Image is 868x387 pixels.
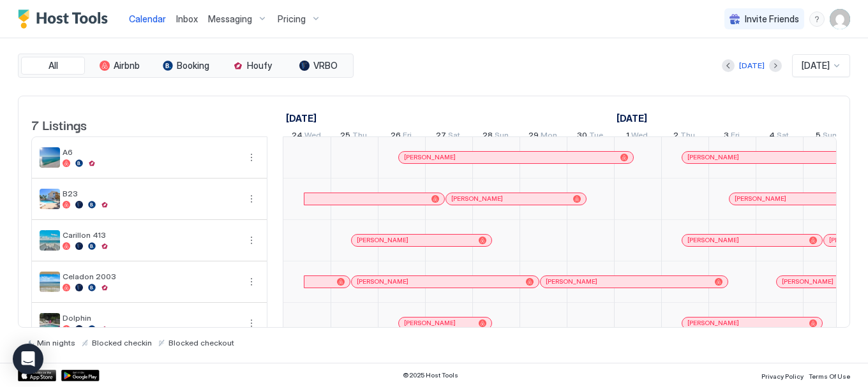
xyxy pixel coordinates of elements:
button: More options [244,233,259,248]
span: 7 Listings [31,115,87,134]
span: VRBO [313,60,338,71]
div: menu [244,316,259,331]
div: listing image [40,189,60,209]
div: User profile [830,9,850,29]
a: October 1, 2025 [623,128,651,146]
div: menu [809,11,825,27]
span: Thu [680,130,695,143]
span: 29 [528,130,539,143]
button: All [21,57,85,75]
button: More options [244,191,259,207]
button: Houfy [220,57,284,75]
span: [PERSON_NAME] [451,194,503,203]
a: September 30, 2025 [574,128,606,146]
div: menu [244,150,259,165]
span: 2 [673,130,678,143]
span: 30 [577,130,587,143]
span: Terms Of Use [809,372,850,380]
a: September 24, 2025 [288,128,324,146]
a: September 29, 2025 [525,128,560,146]
span: 3 [724,130,729,143]
a: Calendar [129,12,166,26]
div: [DATE] [739,60,765,71]
span: [PERSON_NAME] [687,236,739,244]
span: Booking [177,60,209,71]
span: Thu [352,130,367,143]
span: Fri [731,130,740,143]
a: October 5, 2025 [812,128,840,146]
div: tab-group [18,54,354,78]
button: More options [244,150,259,165]
span: 4 [769,130,775,143]
a: Google Play Store [61,370,100,381]
a: App Store [18,370,56,381]
span: [PERSON_NAME] [782,277,834,286]
div: listing image [40,230,60,251]
button: Previous month [722,59,735,72]
span: [DATE] [802,60,830,71]
div: menu [244,233,259,248]
div: Open Intercom Messenger [13,344,43,374]
button: VRBO [287,57,350,75]
span: 25 [340,130,350,143]
button: Booking [154,57,218,75]
span: Sun [495,130,509,143]
a: October 3, 2025 [721,128,743,146]
span: Invite Friends [745,13,799,25]
span: [PERSON_NAME] [404,319,456,327]
button: Airbnb [87,57,151,75]
a: September 24, 2025 [283,109,320,128]
div: menu [244,191,259,207]
span: Dolphin [63,313,239,323]
a: Terms Of Use [809,369,850,382]
a: Privacy Policy [761,369,804,382]
span: 26 [391,130,401,143]
span: Blocked checkin [92,338,152,347]
button: Next month [769,59,782,72]
a: September 28, 2025 [479,128,512,146]
span: Carillon 413 [63,230,239,240]
span: 28 [483,130,493,143]
span: Sun [823,130,837,143]
span: Tue [589,130,603,143]
button: [DATE] [737,58,767,73]
span: © 2025 Host Tools [403,371,458,379]
span: 27 [436,130,446,143]
span: Calendar [129,13,166,24]
a: Inbox [176,12,198,26]
span: [PERSON_NAME] [687,319,739,327]
span: [PERSON_NAME] [357,277,408,286]
span: Airbnb [114,60,140,71]
button: More options [244,274,259,289]
span: All [49,60,58,71]
span: [PERSON_NAME] [357,236,408,244]
a: September 27, 2025 [433,128,463,146]
span: B23 [63,189,239,198]
span: Sat [448,130,460,143]
div: listing image [40,147,60,168]
span: Wed [631,130,648,143]
a: October 1, 2025 [613,109,650,128]
span: Privacy Policy [761,372,804,380]
span: 1 [626,130,629,143]
span: [PERSON_NAME] [404,153,456,161]
span: A6 [63,147,239,157]
div: menu [244,274,259,289]
a: September 26, 2025 [387,128,415,146]
span: Messaging [208,13,252,25]
span: Houfy [247,60,272,71]
span: Sat [777,130,789,143]
span: Blocked checkout [168,338,234,347]
span: Wed [304,130,321,143]
a: October 4, 2025 [766,128,792,146]
span: 24 [292,130,303,143]
span: Celadon 2003 [63,272,239,281]
span: 5 [816,130,821,143]
span: [PERSON_NAME] [735,194,786,203]
span: [PERSON_NAME] [546,277,597,286]
a: Host Tools Logo [18,10,114,29]
span: Fri [403,130,412,143]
